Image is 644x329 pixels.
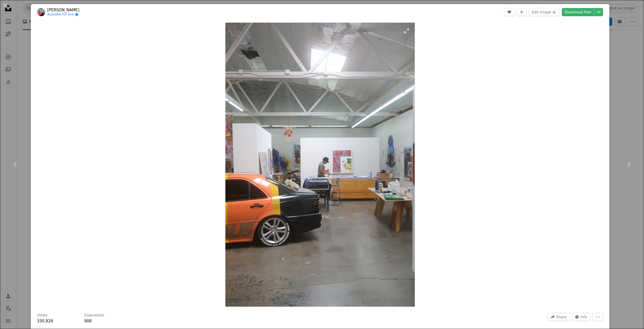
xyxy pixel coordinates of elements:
[572,313,591,321] button: Stats about this image
[613,140,644,189] a: Next
[556,313,566,321] span: Share
[37,319,53,323] span: 330,829
[84,319,92,323] span: 908
[504,8,514,16] button: Like
[47,13,79,17] a: Available for hire
[547,313,569,321] button: Share this image
[37,8,45,16] img: Go to Mike Von's profile
[225,23,415,307] img: a car parked in a garage next to a table
[517,8,527,16] button: Add to Collection
[84,313,104,318] h3: Downloads
[562,8,594,16] a: Download free
[581,313,587,321] span: Info
[47,7,79,13] a: [PERSON_NAME]
[594,8,603,16] button: Choose download size
[37,313,48,318] h3: Views
[592,313,603,321] button: More Actions
[225,23,415,307] button: Zoom in on this image
[529,8,560,16] button: Edit image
